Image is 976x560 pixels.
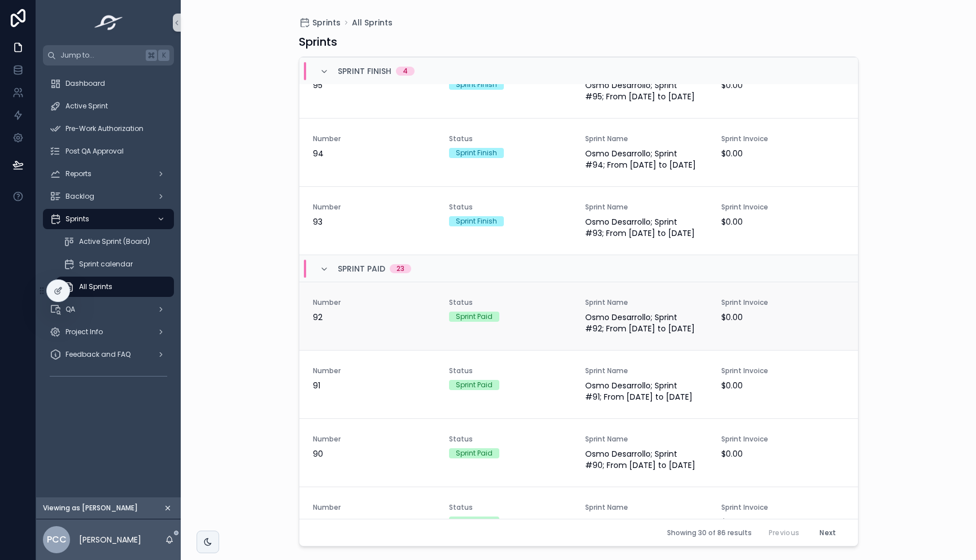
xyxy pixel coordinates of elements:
span: Sprint Invoice [721,435,844,444]
span: 95 [313,80,435,91]
h1: Sprints [299,34,337,50]
span: $0.00 [721,312,844,323]
span: Osmo Desarrollo; Sprint #95; From [DATE] to [DATE] [585,80,708,102]
span: Sprint Invoice [721,298,844,307]
span: Status [449,503,572,512]
span: Sprint Finish [338,65,391,77]
span: QA [66,305,75,314]
span: PCC [47,533,67,546]
a: Sprint calendar [56,254,174,274]
span: Osmo Desarrollo; Sprint #92; From [DATE] to [DATE] [585,312,708,334]
div: Sprint Finish [456,148,497,158]
span: Backlog [66,192,94,201]
span: Osmo Desarrollo; Sprint #89; From [DATE] to [DATE] [585,517,708,539]
a: QA [43,299,174,320]
span: Sprint calendar [79,260,133,269]
a: Sprints [43,209,174,229]
a: Active Sprint (Board) [56,231,174,252]
span: $0.00 [721,80,844,91]
a: Backlog [43,186,174,207]
div: 4 [403,67,408,76]
span: $0.00 [721,216,844,228]
span: Osmo Desarrollo; Sprint #93; From [DATE] to [DATE] [585,216,708,239]
span: Status [449,134,572,143]
a: Number94StatusSprint FinishSprint NameOsmo Desarrollo; Sprint #94; From [DATE] to [DATE]Sprint In... [299,118,858,186]
div: Sprint Finish [456,80,497,90]
span: Osmo Desarrollo; Sprint #94; From [DATE] to [DATE] [585,148,708,170]
a: Number93StatusSprint FinishSprint NameOsmo Desarrollo; Sprint #93; From [DATE] to [DATE]Sprint In... [299,186,858,255]
a: Number92StatusSprint PaidSprint NameOsmo Desarrollo; Sprint #92; From [DATE] to [DATE]Sprint Invo... [299,282,858,350]
img: App logo [91,14,127,32]
div: Sprint Paid [456,448,493,458]
span: Sprint Invoice [721,366,844,375]
a: Post QA Approval [43,141,174,161]
button: Next [812,524,844,541]
span: Status [449,366,572,375]
span: Active Sprint (Board) [79,237,150,246]
div: Sprint Paid [456,517,493,527]
div: scrollable content [36,65,181,400]
a: Dashboard [43,73,174,94]
span: Number [313,503,435,512]
a: Feedback and FAQ [43,344,174,365]
span: 93 [313,216,435,228]
span: Osmo Desarrollo; Sprint #90; From [DATE] to [DATE] [585,448,708,471]
span: $0.00 [721,380,844,391]
div: Sprint Finish [456,216,497,226]
span: All Sprints [79,282,112,291]
span: Status [449,203,572,212]
span: Sprint Name [585,366,708,375]
span: Feedback and FAQ [66,350,130,359]
span: Sprint Invoice [721,203,844,212]
div: 23 [396,264,404,273]
span: Sprints [312,17,341,28]
span: Number [313,435,435,444]
a: Number91StatusSprint PaidSprint NameOsmo Desarrollo; Sprint #91; From [DATE] to [DATE]Sprint Invo... [299,350,858,418]
span: Sprint Invoice [721,134,844,143]
a: All Sprints [352,17,393,28]
span: 94 [313,148,435,159]
span: Number [313,298,435,307]
a: Number90StatusSprint PaidSprint NameOsmo Desarrollo; Sprint #90; From [DATE] to [DATE]Sprint Invo... [299,418,858,487]
a: Number89StatusSprint PaidSprint NameOsmo Desarrollo; Sprint #89; From [DATE] to [DATE]Sprint Invo... [299,487,858,555]
span: Sprint Invoice [721,503,844,512]
span: 91 [313,380,435,391]
span: Sprint Paid [338,263,385,274]
span: Status [449,298,572,307]
span: $0.00 [721,517,844,528]
span: Number [313,134,435,143]
span: Osmo Desarrollo; Sprint #91; From [DATE] to [DATE] [585,380,708,403]
span: Number [313,366,435,375]
span: Status [449,435,572,444]
span: 92 [313,312,435,323]
span: Reports [66,169,91,178]
a: All Sprints [56,277,174,297]
span: Sprint Name [585,203,708,212]
span: 89 [313,517,435,528]
a: Active Sprint [43,96,174,116]
a: Project Info [43,322,174,342]
span: 90 [313,448,435,460]
span: Sprints [66,215,89,224]
span: Post QA Approval [66,147,124,156]
span: $0.00 [721,448,844,460]
span: Jump to... [60,51,141,60]
span: Viewing as [PERSON_NAME] [43,504,138,513]
span: Number [313,203,435,212]
a: Sprints [299,17,341,28]
span: Active Sprint [66,102,108,111]
span: Showing 30 of 86 results [667,528,752,537]
div: Sprint Paid [456,312,493,322]
div: Sprint Paid [456,380,493,390]
span: Project Info [66,327,103,336]
a: Reports [43,164,174,184]
span: Pre-Work Authorization [66,124,143,133]
button: Jump to...K [43,45,174,65]
span: Dashboard [66,79,105,88]
span: Sprint Name [585,134,708,143]
span: Sprint Name [585,503,708,512]
span: $0.00 [721,148,844,159]
span: Sprint Name [585,435,708,444]
a: Pre-Work Authorization [43,119,174,139]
